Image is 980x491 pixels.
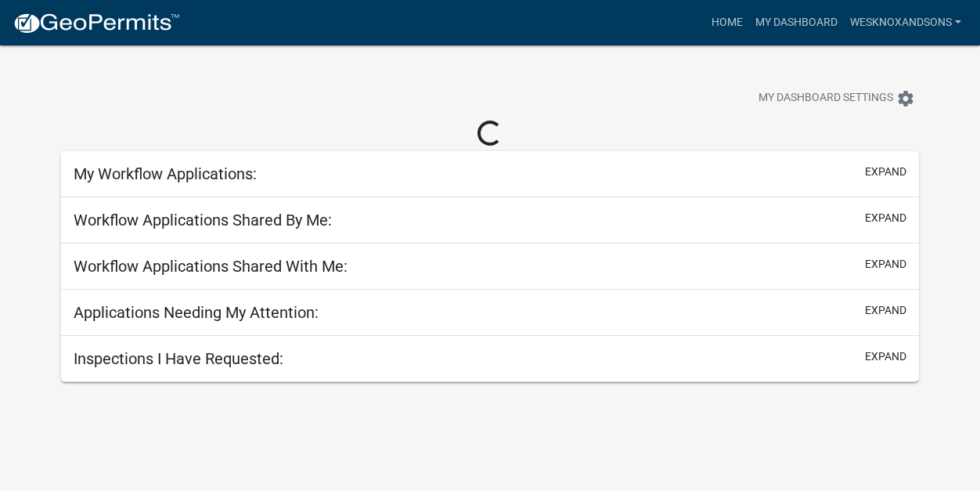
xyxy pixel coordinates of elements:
a: Home [705,8,749,38]
h5: Workflow Applications Shared By Me: [74,211,332,229]
button: expand [865,256,906,273]
h5: Inspections I Have Requested: [74,349,283,368]
span: My Dashboard Settings [758,89,893,108]
a: My Dashboard [749,8,844,38]
button: expand [865,164,906,180]
h5: Applications Needing My Attention: [74,303,319,322]
button: expand [865,348,906,365]
button: expand [865,210,906,226]
button: expand [865,302,906,319]
h5: My Workflow Applications: [74,164,257,183]
button: My Dashboard Settingssettings [746,83,928,114]
i: settings [896,89,915,108]
a: wesknoxandsons [844,8,967,38]
h5: Workflow Applications Shared With Me: [74,257,348,276]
